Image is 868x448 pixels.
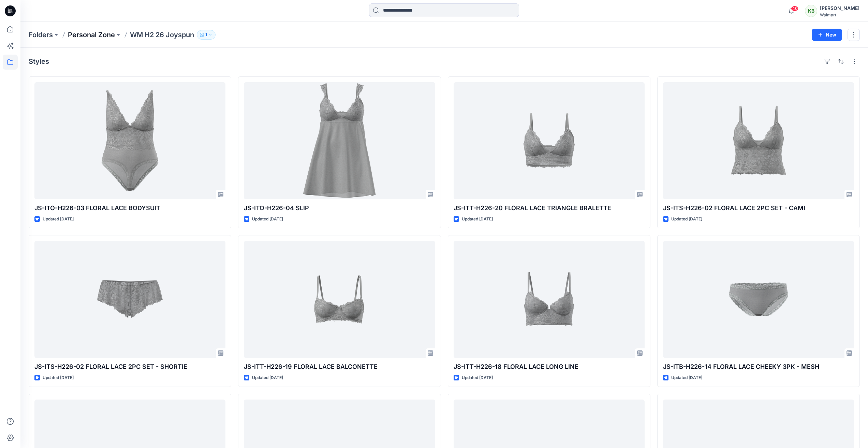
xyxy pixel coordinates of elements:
[805,5,817,17] div: KB
[43,216,74,223] p: Updated [DATE]
[462,216,493,223] p: Updated [DATE]
[454,241,645,358] a: JS-ITT-H226-18 FLORAL LACE LONG LINE
[454,362,645,372] p: JS-ITT-H226-18 FLORAL LACE LONG LINE
[671,216,702,223] p: Updated [DATE]
[252,374,283,381] p: Updated [DATE]
[244,241,435,358] a: JS-ITT-H226-19 FLORAL LACE BALCONETTE
[663,362,854,372] p: JS-ITB-H226-14 FLORAL LACE CHEEKY 3PK - MESH
[663,82,854,199] a: JS-ITS-H226-02 FLORAL LACE 2PC SET - CAMI
[34,203,225,213] p: JS-ITO-H226-03 FLORAL LACE BODYSUIT
[812,29,842,41] button: New
[130,30,194,40] p: WM H2 26 Joyspun
[454,82,645,199] a: JS-ITT-H226-20 FLORAL LACE TRIANGLE BRALETTE
[663,203,854,213] p: JS-ITS-H226-02 FLORAL LACE 2PC SET - CAMI
[43,374,74,381] p: Updated [DATE]
[34,82,225,199] a: JS-ITO-H226-03 FLORAL LACE BODYSUIT
[34,362,225,372] p: JS-ITS-H226-02 FLORAL LACE 2PC SET - SHORTIE
[820,4,859,12] div: [PERSON_NAME]
[244,203,435,213] p: JS-ITO-H226-04 SLIP
[791,6,798,11] span: 40
[252,216,283,223] p: Updated [DATE]
[29,57,49,66] h4: Styles
[244,362,435,372] p: JS-ITT-H226-19 FLORAL LACE BALCONETTE
[820,12,859,17] div: Walmart
[29,30,53,40] a: Folders
[462,374,493,381] p: Updated [DATE]
[454,203,645,213] p: JS-ITT-H226-20 FLORAL LACE TRIANGLE BRALETTE
[68,30,115,40] a: Personal Zone
[671,374,702,381] p: Updated [DATE]
[663,241,854,358] a: JS-ITB-H226-14 FLORAL LACE CHEEKY 3PK - MESH
[34,241,225,358] a: JS-ITS-H226-02 FLORAL LACE 2PC SET - SHORTIE
[244,82,435,199] a: JS-ITO-H226-04 SLIP
[205,31,207,39] p: 1
[197,30,216,40] button: 1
